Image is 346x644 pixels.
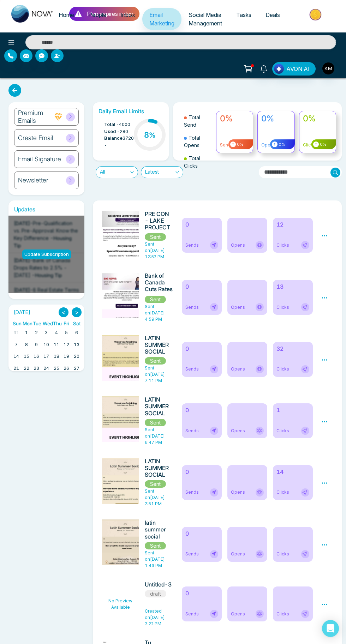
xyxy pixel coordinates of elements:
[72,351,81,361] a: September 20, 2025
[231,489,245,495] span: Opens
[52,340,61,352] td: September 11, 2025
[185,469,218,475] h6: 0
[62,351,71,361] a: September 19, 2025
[11,363,21,375] td: September 21, 2025
[52,351,61,363] td: September 18, 2025
[276,345,309,352] h6: 32
[145,272,173,294] h6: Bank of Canada Cuts Rates to 2.50%
[236,11,251,18] span: Tasks
[21,328,31,340] td: September 1, 2025
[113,8,142,22] a: Inbox
[184,111,212,131] li: Total Send
[231,428,245,434] span: Opens
[11,309,30,315] h2: [DATE]
[145,365,165,383] span: Sent on [DATE] 7:11 PM
[185,407,218,414] h6: 0
[236,142,243,148] span: 0%
[220,142,250,148] p: Sends
[61,328,71,340] td: September 5, 2025
[185,304,199,311] span: Sends
[41,319,54,328] a: Wednesday
[274,64,284,74] img: Lead Flow
[41,340,51,352] td: September 10, 2025
[185,428,199,434] span: Sends
[278,142,285,148] span: 0%
[72,351,82,363] td: September 20, 2025
[52,363,61,373] a: September 25, 2025
[231,304,245,311] span: Opens
[184,131,212,152] li: Total Opens
[62,363,71,373] a: September 26, 2025
[189,11,222,27] span: Social Media Management
[34,340,39,350] a: September 9, 2025
[72,328,82,340] td: September 6, 2025
[11,328,21,340] td: August 31, 2025
[142,8,181,30] a: Email Marketing
[102,581,139,627] p: No Preview Available
[31,351,41,363] td: September 16, 2025
[145,458,173,479] h6: LATIN SUMMER SOCIAL
[11,340,21,352] td: September 7, 2025
[220,114,250,124] h4: 0%
[145,488,165,506] span: Sent on [DATE] 2:51 PM
[322,620,339,637] div: Open Intercom Messenger
[62,319,71,328] a: Friday
[21,363,31,375] td: September 22, 2025
[77,335,176,616] img: novacrm
[61,340,71,352] td: September 12, 2025
[52,340,61,350] a: September 11, 2025
[261,142,291,148] p: Opens
[119,121,130,128] span: 4000
[52,351,61,361] a: September 18, 2025
[64,328,69,338] a: September 5, 2025
[12,328,20,338] a: August 31, 2025
[31,328,41,340] td: September 2, 2025
[77,211,176,615] img: novacrm
[276,611,289,617] span: Clicks
[276,489,289,495] span: Clicks
[145,542,166,549] span: Sent
[43,328,49,338] a: September 3, 2025
[104,128,120,135] span: Used -
[59,11,74,18] span: Home
[31,319,43,328] a: Tuesday
[24,328,29,338] a: September 1, 2025
[41,328,51,340] td: September 3, 2025
[120,11,135,18] span: Inbox
[291,7,342,23] img: Market-place.gif
[144,130,156,139] h3: 8
[81,8,113,22] a: People
[88,11,106,18] span: People
[276,469,309,475] h6: 14
[32,351,41,361] a: September 16, 2025
[276,283,309,290] h6: 13
[145,296,166,303] span: Sent
[61,363,71,375] td: September 26, 2025
[276,221,309,228] h6: 12
[72,307,82,317] button: >
[181,8,229,30] a: Social Media Management
[120,128,128,135] span: 280
[145,550,165,568] span: Sent on [DATE] 1:43 PM
[31,340,41,352] td: September 9, 2025
[54,328,59,338] a: September 4, 2025
[13,340,19,350] a: September 7, 2025
[145,335,173,355] h6: LATIN SUMMER SOCIAL
[322,62,334,74] img: User Avatar
[145,581,173,588] h6: Untitled-3
[22,363,31,373] a: September 22, 2025
[276,407,309,414] h6: 1
[185,221,218,228] h6: 0
[22,249,71,259] div: Update Subscription
[231,366,245,372] span: Opens
[24,340,29,350] a: September 8, 2025
[52,328,61,340] td: September 4, 2025
[99,108,163,115] h6: Daily Email Limits
[72,363,82,375] td: September 27, 2025
[52,319,63,328] a: Thursday
[185,530,218,537] h6: 0
[11,5,54,23] img: Nova CRM Logo
[123,135,134,149] span: 3720
[18,134,53,142] h6: Create Email
[34,328,39,338] a: September 2, 2025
